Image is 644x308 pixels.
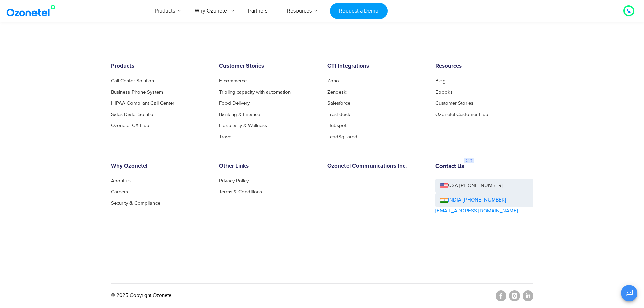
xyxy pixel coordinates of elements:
h6: Products [111,63,209,70]
h6: CTI Integrations [327,63,425,70]
a: Customer Stories [435,101,473,106]
a: Salesforce [327,101,350,106]
a: Hubspot [327,123,347,128]
h6: Why Ozonetel [111,163,209,170]
h6: Contact Us [435,163,464,170]
h6: Customer Stories [219,63,317,70]
a: Zoho [327,78,339,84]
a: Ebooks [435,90,453,95]
a: Request a Demo [330,3,388,19]
a: [EMAIL_ADDRESS][DOMAIN_NAME] [435,207,518,215]
a: Security & Compliance [111,200,160,206]
a: Sales Dialer Solution [111,112,156,117]
a: Call Center Solution [111,78,154,84]
img: ind-flag.png [440,198,448,203]
a: About us [111,178,131,183]
a: Tripling capacity with automation [219,90,291,95]
a: Ozonetel Customer Hub [435,112,488,117]
p: © 2025 Copyright Ozonetel [111,292,172,300]
img: us-flag.png [440,183,448,188]
h6: Resources [435,63,533,70]
a: Food Delivery [219,101,250,106]
a: Travel [219,134,232,139]
a: Terms & Conditions [219,189,262,194]
a: LeadSquared [327,134,357,139]
a: Careers [111,189,128,194]
h6: Other Links [219,163,317,170]
a: Blog [435,78,446,84]
button: Open chat [621,285,637,301]
a: USA [PHONE_NUMBER] [435,179,533,193]
a: INDIA [PHONE_NUMBER] [440,196,506,204]
a: Business Phone System [111,90,163,95]
a: Zendesk [327,90,347,95]
a: HIPAA Compliant Call Center [111,101,174,106]
a: Ozonetel CX Hub [111,123,149,128]
h6: Ozonetel Communications Inc. [327,163,425,170]
a: Hospitality & Wellness [219,123,267,128]
a: Banking & Finance [219,112,260,117]
a: Privacy Policy [219,178,249,183]
a: E-commerce [219,78,247,84]
a: Freshdesk [327,112,350,117]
